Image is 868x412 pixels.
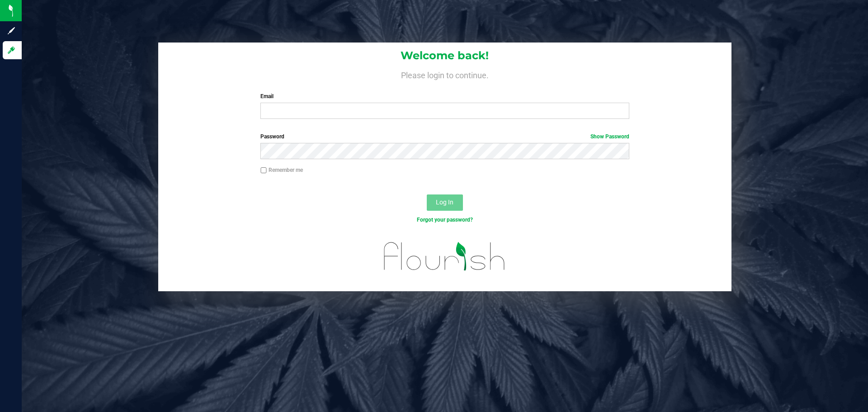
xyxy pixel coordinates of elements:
[7,26,16,35] inline-svg: Sign up
[260,133,284,140] span: Password
[436,199,453,206] span: Log In
[373,233,516,279] img: flourish_logo.svg
[260,92,629,100] label: Email
[158,50,731,62] h1: Welcome back!
[260,166,303,174] label: Remember me
[260,167,267,174] input: Remember me
[158,69,731,80] h4: Please login to continue.
[427,194,463,211] button: Log In
[417,217,473,223] a: Forgot your password?
[7,46,16,55] inline-svg: Log in
[590,133,629,140] a: Show Password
